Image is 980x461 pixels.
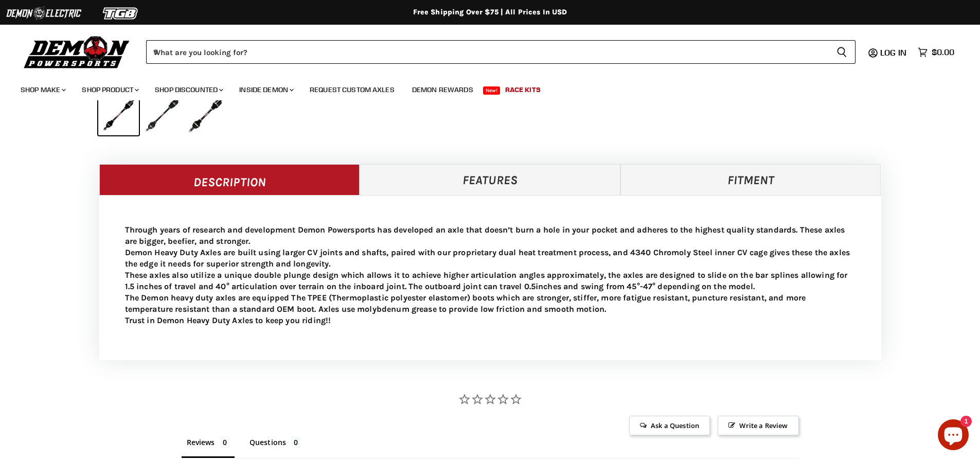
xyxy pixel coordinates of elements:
span: Ask a Question [629,416,710,435]
input: When autocomplete results are available use up and down arrows to review and enter to select [146,40,828,64]
img: TGB Logo 2 [82,4,159,23]
li: Questions [244,435,306,458]
li: Reviews [182,435,235,458]
img: Demon Powersports [21,33,133,70]
span: Write a Review [718,416,798,435]
button: IMAGE thumbnail [98,95,139,135]
ul: Main menu [13,75,952,100]
a: Shop Discounted [147,79,229,100]
inbox-online-store-chat: Shopify online store chat [935,419,972,453]
a: Inside Demon [231,79,300,100]
span: $0.00 [932,47,954,57]
a: Shop Product [74,79,145,100]
form: Product [146,40,856,64]
a: Features [360,164,620,195]
button: IMAGE thumbnail [186,95,226,135]
a: Race Kits [497,79,548,100]
img: Demon Electric Logo 2 [5,4,82,23]
span: Log in [880,47,906,58]
p: Through years of research and development Demon Powersports has developed an axle that doesn’t bu... [125,224,856,326]
button: IMAGE thumbnail [142,95,183,135]
a: Demon Rewards [404,79,481,100]
a: $0.00 [913,45,959,60]
span: New! [483,86,501,95]
a: Log in [876,48,913,57]
a: Shop Make [13,79,72,100]
a: Request Custom Axles [302,79,402,100]
a: Description [99,164,360,195]
a: Fitment [620,164,881,195]
button: Search [828,40,856,64]
div: Free Shipping Over $75 | All Prices In USD [79,8,902,17]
